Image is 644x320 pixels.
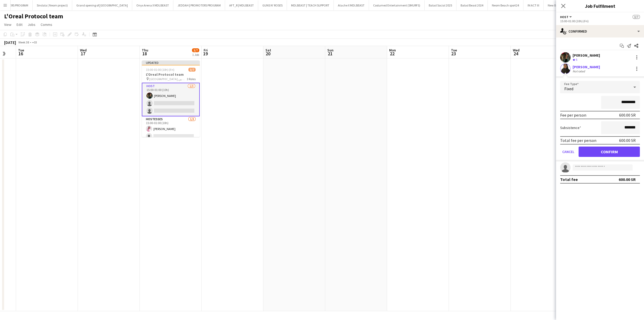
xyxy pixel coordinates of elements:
[573,69,586,73] div: Not rated
[225,0,258,10] button: AFT_R | MDLBEAST
[576,58,577,62] span: 5
[149,77,187,81] span: [GEOGRAPHIC_DATA] بحطين 📍
[2,21,13,28] a: View
[450,51,457,57] span: 23
[456,0,488,10] button: Balad Beast 2024
[619,138,636,143] div: 600.00 SR
[512,51,520,57] span: 24
[523,0,544,10] button: IN ACT III
[265,48,271,52] span: Sat
[287,0,334,10] button: MDLBEAST | TEACH SUPPORT
[173,0,225,10] button: JEDDAH | PROMOTERS PROGRAM
[72,0,132,10] button: Grand opening of [GEOGRAPHIC_DATA]
[203,51,208,57] span: 19
[141,51,148,57] span: 18
[425,0,456,10] button: Balad Social 2025
[132,0,173,10] button: Onyx Arena X MDLBEAST
[80,48,87,52] span: Wed
[79,51,87,57] span: 17
[560,177,578,182] div: Total fee
[265,51,271,57] span: 20
[146,68,174,72] span: 15:00-01:00 (10h) (Fri)
[564,86,573,91] span: Fixed
[513,48,520,52] span: Wed
[560,15,573,19] button: HOST
[573,53,600,58] div: [PERSON_NAME]
[192,53,199,57] div: 1 Job
[142,83,200,116] app-card-role: HOST1/315:00-01:00 (10h)[PERSON_NAME]
[192,48,199,52] span: 3/7
[573,65,600,69] div: [PERSON_NAME]
[334,0,369,10] button: Atache X MDLBEAST
[369,0,425,10] button: Costumed Entertainment (SMURFS)
[544,0,567,10] button: New Board
[33,0,72,10] button: Sindala ( Neom project)
[188,68,196,72] span: 3/7
[488,0,523,10] button: Neom Beach sport24
[204,48,208,52] span: Fri
[633,15,640,19] span: 3/7
[14,21,25,28] a: Edit
[142,72,200,77] h3: L'Oreal Protocol team
[556,25,644,37] div: Confirmed
[451,48,457,52] span: Tue
[560,147,576,157] button: Cancel
[142,60,200,65] div: Updated
[41,22,52,27] span: Comms
[4,22,11,27] span: View
[389,48,396,52] span: Mon
[556,3,644,9] h3: Job Fulfilment
[17,51,24,57] span: 16
[4,40,16,45] div: [DATE]
[142,60,200,137] app-job-card: Updated15:00-01:00 (10h) (Fri)3/7L'Oreal Protocol team [GEOGRAPHIC_DATA] بحطين 📍3 RolesHOST1/315:...
[619,112,636,118] div: 600.00 SR
[327,51,334,57] span: 21
[142,116,200,149] app-card-role: HOSTESSES1/315:00-01:00 (10h)[PERSON_NAME]
[17,40,30,44] span: Week 38
[327,48,334,52] span: Sun
[39,21,54,28] a: Comms
[28,22,35,27] span: Jobs
[18,48,24,52] span: Tue
[258,0,287,10] button: GUNS N' ROSES
[560,19,640,23] div: 15:00-01:00 (10h) (Fri)
[17,22,23,27] span: Edit
[619,177,636,182] div: 600.00 SR
[579,147,640,157] button: Confirm
[560,138,596,143] div: Total fee per person
[187,77,196,81] span: 3 Roles
[142,48,148,52] span: Thu
[26,21,38,28] a: Jobs
[388,51,396,57] span: 22
[560,15,568,19] span: HOST
[32,40,37,44] div: +03
[560,112,586,118] div: Fee per person
[4,12,63,20] h1: L'Oreal Protocol team
[560,125,581,130] label: Subsistence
